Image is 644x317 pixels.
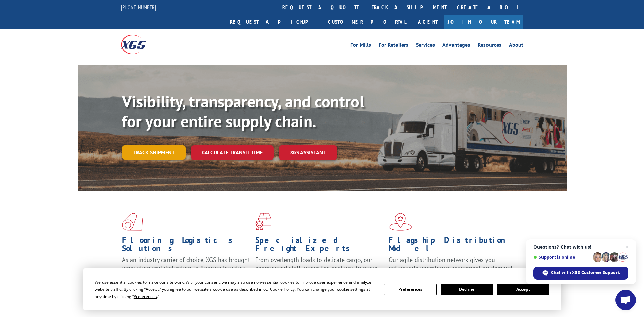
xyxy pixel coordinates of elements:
a: Resources [478,42,501,50]
a: Agent [411,15,444,29]
span: Close chat [623,243,631,251]
a: For Retailers [379,42,408,50]
span: Cookie Policy [270,286,295,292]
a: For Mills [350,42,371,50]
a: Services [416,42,435,50]
a: Calculate transit time [191,145,274,160]
button: Accept [497,284,549,295]
img: xgs-icon-focused-on-flooring-red [255,213,271,231]
a: Customer Portal [323,15,411,29]
a: Request a pickup [225,15,323,29]
div: We use essential cookies to make our site work. With your consent, we may also use non-essential ... [95,279,376,300]
span: Questions? Chat with us! [533,244,628,250]
a: Advantages [442,42,470,50]
a: Track shipment [122,145,186,160]
a: [PHONE_NUMBER] [121,4,156,11]
a: Join Our Team [444,15,523,29]
img: xgs-icon-total-supply-chain-intelligence-red [122,213,143,231]
span: Support is online [533,255,590,260]
div: Open chat [615,290,636,310]
button: Preferences [384,284,436,295]
h1: Flooring Logistics Solutions [122,236,250,256]
div: Cookie Consent Prompt [83,268,561,310]
b: Visibility, transparency, and control for your entire supply chain. [122,91,364,132]
button: Decline [441,284,493,295]
span: Our agile distribution network gives you nationwide inventory management on demand. [389,256,514,272]
span: As an industry carrier of choice, XGS has brought innovation and dedication to flooring logistics... [122,256,250,280]
span: Chat with XGS Customer Support [551,270,620,276]
a: About [509,42,523,50]
span: Preferences [134,294,157,299]
h1: Specialized Freight Experts [255,236,384,256]
h1: Flagship Distribution Model [389,236,517,256]
img: xgs-icon-flagship-distribution-model-red [389,213,412,231]
a: XGS ASSISTANT [279,145,337,160]
p: From overlength loads to delicate cargo, our experienced staff knows the best way to move your fr... [255,256,384,286]
div: Chat with XGS Customer Support [533,267,628,280]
